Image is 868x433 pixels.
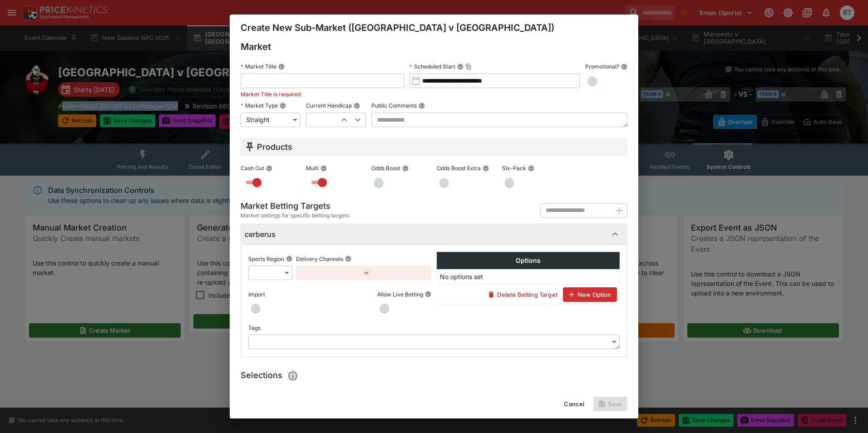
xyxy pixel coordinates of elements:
button: Market Title [278,64,285,70]
p: Delivery Channels [296,255,343,263]
p: Odds Boost [371,164,400,172]
span: Market settings for specific betting targets [241,211,349,220]
p: Current Handicap [306,102,352,109]
button: Paste/Type a csv of selections prices here. When typing, a selection will be created as you creat... [285,368,301,384]
button: New Option [563,287,617,302]
button: Sports Region [286,256,292,262]
p: Sports Region [248,255,284,263]
p: Six-Pack [502,164,526,172]
h4: Market [241,41,271,53]
button: Scheduled StartCopy To Clipboard [457,64,464,70]
button: Import [267,291,273,297]
p: Promotional? [585,63,619,70]
p: Allow Live Betting [377,290,423,298]
button: Cash Out [266,165,272,172]
p: Multi [306,164,319,172]
button: Promotional? [621,64,627,70]
p: Market Title [241,63,276,70]
button: Delete Betting Target [483,287,562,302]
div: Create New Sub-Market ([GEOGRAPHIC_DATA] v [GEOGRAPHIC_DATA]) [230,15,638,41]
p: Cash Out [241,164,264,172]
button: Cancel [558,397,590,411]
button: Market Type [280,103,286,109]
p: Scheduled Start [409,63,455,70]
p: Tags [248,324,261,332]
p: Public Comments [371,102,417,109]
button: Multi [321,165,327,172]
h5: Market Betting Targets [241,201,349,211]
button: Delivery Channels [345,256,351,262]
p: Odds Boost Extra [437,164,481,172]
p: Import [248,290,265,298]
button: Public Comments [419,103,425,109]
h6: cerberus [245,230,276,239]
button: Odds Boost Extra [483,165,489,172]
button: Odds Boost [402,165,409,172]
span: Market Title is required. [241,91,302,98]
h5: Products [257,142,292,152]
td: No options set [437,269,620,285]
p: Market Type [241,102,278,109]
button: Six-Pack [528,165,534,172]
button: Copy To Clipboard [465,64,472,70]
button: Allow Live Betting [425,291,431,297]
h5: Selections [241,368,301,384]
th: Options [437,252,620,269]
div: Straight [241,113,301,127]
button: Current Handicap [354,103,360,109]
